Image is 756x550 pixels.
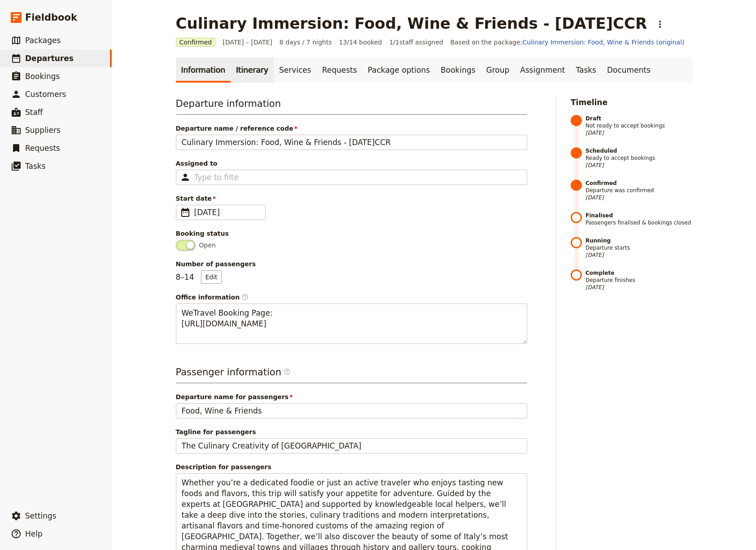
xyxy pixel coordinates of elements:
span: Help [25,529,43,538]
h2: Timeline [571,97,693,108]
span: Open [199,241,216,250]
h3: Passenger information [176,365,527,383]
span: Office information [176,293,527,302]
a: Assignment [515,57,570,83]
span: Departure was confirmed [586,180,693,201]
span: 13/14 booked [339,38,382,47]
a: Services [274,57,317,83]
a: Package options [363,57,435,83]
span: Packages [25,36,61,45]
input: Departure name for passengers [176,403,527,418]
button: Actions [652,17,668,32]
span: Customers [25,90,66,99]
a: Culinary Immersion: Food, Wine & Friends (original) [522,39,684,46]
input: Assigned to [194,172,239,183]
a: Documents [602,57,656,83]
a: Bookings [435,57,481,83]
span: Requests [25,144,60,153]
span: [DATE] [194,207,260,218]
h1: Culinary Immersion: Food, Wine & Friends - [DATE]CCR [176,14,647,32]
span: Confirmed [176,38,216,47]
input: Departure name / reference code [176,135,527,150]
h3: Departure information [176,97,527,115]
strong: Draft [586,115,693,122]
span: Description for passengers [176,462,527,471]
span: [DATE] [586,284,693,291]
strong: Running [586,237,693,244]
span: [DATE] [586,194,693,201]
span: [DATE] [586,162,693,169]
span: ​ [241,294,249,301]
span: [DATE] [586,129,693,136]
span: Number of passengers [176,260,527,268]
span: Assigned to [176,159,527,168]
a: Information [176,57,231,83]
a: Tasks [570,57,602,83]
span: Based on the package: [450,38,685,47]
span: ​ [284,368,291,375]
a: Group [481,57,515,83]
span: Ready to accept bookings [586,147,693,169]
span: Departures [25,54,74,63]
a: Itinerary [231,57,274,83]
span: Departure starts [586,237,693,259]
a: Requests [317,57,363,83]
input: Tagline for passengers [176,438,527,453]
span: [DATE] [586,251,693,259]
span: Fieldbook [25,11,77,24]
span: Bookings [25,72,60,81]
span: Departure name / reference code [176,124,527,133]
span: Settings [25,511,57,520]
strong: Confirmed [586,180,693,187]
textarea: Office information​ [176,304,527,344]
span: 8 days / 7 nights [280,38,332,47]
strong: Finalised [586,212,693,219]
span: ​ [284,368,291,379]
strong: Complete [586,269,693,277]
span: Tagline for passengers [176,427,527,436]
span: ​ [180,207,191,218]
span: Not ready to accept bookings [586,115,693,136]
strong: Scheduled [586,147,693,154]
span: 1 / 1 staff assigned [389,38,443,47]
span: Passengers finalised & bookings closed [586,212,693,226]
span: Suppliers [25,126,61,135]
span: [DATE] – [DATE] [223,38,272,47]
span: Start date [176,194,527,203]
div: Booking status [176,229,527,238]
span: Tasks [25,162,46,171]
button: Number of passengers8–14 [201,270,221,284]
p: 8 – 14 [176,270,222,284]
span: Departure finishes [586,269,693,291]
span: Departure name for passengers [176,392,527,401]
span: Staff [25,108,43,117]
